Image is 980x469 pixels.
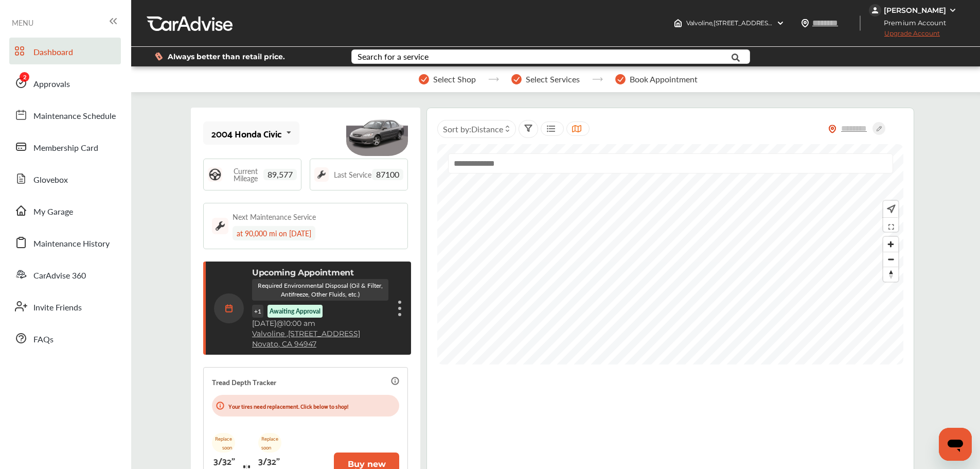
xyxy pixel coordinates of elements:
[9,229,121,256] a: Maintenance History
[949,6,957,14] img: WGsFRI8htEPBVLJbROoPRyZpYNWhNONpIPPETTm6eUC0GeLEiAAAAAElFTkSuQmCC
[9,165,121,192] a: Glovebox
[511,74,522,84] img: stepper-checkmark.b5569197.svg
[212,218,228,234] img: maintenance_logo
[346,110,408,157] img: mobile_1818_st0640_046.jpg
[211,128,282,138] div: 2004 Honda Civic
[885,203,896,215] img: recenter.ce011a49.svg
[488,77,499,81] img: stepper-arrow.e24c07c6.svg
[883,237,898,252] button: Zoom in
[214,293,244,323] img: calendar-icon.35d1de04.svg
[283,319,315,328] span: 10:00 am
[227,167,263,182] span: Current Mileage
[12,19,33,27] span: MENU
[615,74,626,84] img: stepper-checkmark.b5569197.svg
[9,261,121,288] a: CarAdvise 360
[884,6,946,15] div: [PERSON_NAME]
[776,19,785,27] img: header-down-arrow.9dd2ce7d.svg
[33,205,73,219] span: My Garage
[9,101,121,128] a: Maintenance Schedule
[33,173,68,187] span: Glovebox
[592,77,603,81] img: stepper-arrow.e24c07c6.svg
[526,75,580,84] span: Select Services
[212,376,276,388] p: Tread Depth Tracker
[939,428,972,461] iframe: Button to launch messaging window
[252,340,316,349] a: Novato, CA 94947
[686,19,826,27] span: Valvoline , [STREET_ADDRESS] Novato , CA 94947
[233,226,315,240] div: at 90,000 mi on [DATE]
[334,171,371,178] span: Last Service
[630,75,698,84] span: Book Appointment
[33,142,98,155] span: Membership Card
[33,46,73,59] span: Dashboard
[33,333,54,346] span: FAQs
[9,38,121,64] a: Dashboard
[33,301,82,315] span: Invite Friends
[870,18,954,28] span: Premium Account
[9,197,121,224] a: My Garage
[33,110,116,123] span: Maintenance Schedule
[433,75,476,84] span: Select Shop
[314,167,329,182] img: maintenance_logo
[358,53,429,61] div: Search for a service
[252,329,360,338] a: Valvoline ,[STREET_ADDRESS]
[801,19,809,27] img: location_vector.a44bc228.svg
[443,123,503,135] span: Sort by :
[213,453,235,468] p: 3/32"
[9,293,121,320] a: Invite Friends
[212,433,235,453] p: Replace soon
[828,125,836,133] img: location_vector_orange.38f05af8.svg
[869,29,940,42] span: Upgrade Account
[9,133,121,160] a: Membership Card
[883,252,898,267] span: Zoom out
[252,279,388,301] p: Required Environmental Disposal (Oil & Filter, Antifreeze, Other Fluids, etc.)
[471,123,503,135] span: Distance
[258,453,280,468] p: 3/32"
[33,269,86,283] span: CarAdvise 360
[883,252,898,267] button: Zoom out
[33,237,110,251] span: Maintenance History
[263,169,297,180] span: 89,577
[674,19,682,27] img: header-home-logo.8d720a4f.svg
[168,53,285,60] span: Always better than retail price.
[252,268,354,277] p: Upcoming Appointment
[883,267,898,282] span: Reset bearing to north
[9,70,121,96] a: Approvals
[155,52,163,61] img: dollor_label_vector.a70140d1.svg
[869,4,881,16] img: jVpblrzwTbfkPYzPPzSLxeg0AAAAASUVORK5CYII=
[208,167,222,182] img: steering_logo
[419,74,429,84] img: stepper-checkmark.b5569197.svg
[860,15,861,31] img: header-divider.bc55588e.svg
[233,212,316,222] div: Next Maintenance Service
[276,319,283,328] span: @
[33,78,70,91] span: Approvals
[9,325,121,352] a: FAQs
[228,401,348,411] p: Your tires need replacement. Click below to shop!
[270,307,320,316] p: Awaiting Approval
[437,144,903,364] canvas: Map
[252,319,276,328] span: [DATE]
[883,267,898,282] button: Reset bearing to north
[252,305,263,318] p: + 1
[372,169,403,180] span: 87100
[258,433,281,453] p: Replace soon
